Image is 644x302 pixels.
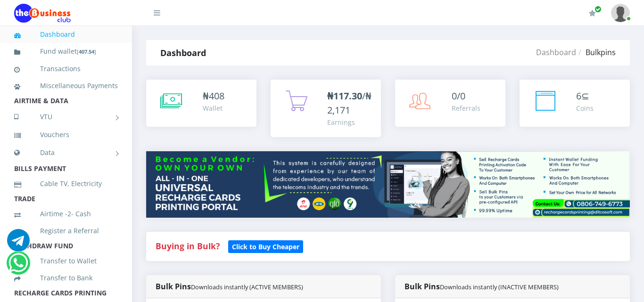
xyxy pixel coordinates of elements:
a: Transfer to Bank [14,267,118,289]
small: [ ] [77,48,96,55]
a: ₦117.30/₦2,171 Earnings [271,80,381,137]
strong: Bulk Pins [405,281,559,292]
span: 408 [209,90,224,102]
a: Vouchers [14,124,118,146]
strong: Bulk Pins [156,281,303,292]
div: Wallet [203,103,224,113]
strong: Dashboard [160,47,206,58]
a: Airtime -2- Cash [14,203,118,225]
a: Click to Buy Cheaper [228,240,303,252]
a: ₦408 Wallet [146,80,256,127]
a: Miscellaneous Payments [14,75,118,97]
span: 6 [576,90,581,102]
div: Coins [576,103,594,113]
small: Downloads instantly (ACTIVE MEMBERS) [191,283,303,291]
a: Transactions [14,58,118,80]
a: Data [14,141,118,164]
img: User [611,4,630,22]
a: Dashboard [536,47,576,57]
span: /₦2,171 [327,90,372,116]
div: Referrals [452,103,480,113]
a: Register a Referral [14,220,118,242]
a: Cable TV, Electricity [14,173,118,195]
b: Click to Buy Cheaper [232,242,299,251]
i: Renew/Upgrade Subscription [589,9,596,17]
a: Chat for support [8,259,28,274]
span: Renew/Upgrade Subscription [594,6,602,13]
strong: Buying in Bulk? [156,240,220,252]
small: Downloads instantly (INACTIVE MEMBERS) [440,283,559,291]
a: Chat for support [7,236,30,252]
a: Transfer to Wallet [14,250,118,272]
a: 0/0 Referrals [395,80,505,127]
li: Bulkpins [576,47,616,58]
div: ₦ [203,89,224,103]
b: 407.54 [79,48,94,55]
div: ⊆ [576,89,594,103]
img: multitenant_rcp.png [146,151,630,218]
div: Earnings [327,117,372,127]
a: Dashboard [14,24,118,45]
a: Fund wallet[407.54] [14,41,118,63]
img: Logo [14,4,71,23]
a: VTU [14,105,118,129]
span: 0/0 [452,90,465,102]
b: ₦117.30 [327,90,362,102]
